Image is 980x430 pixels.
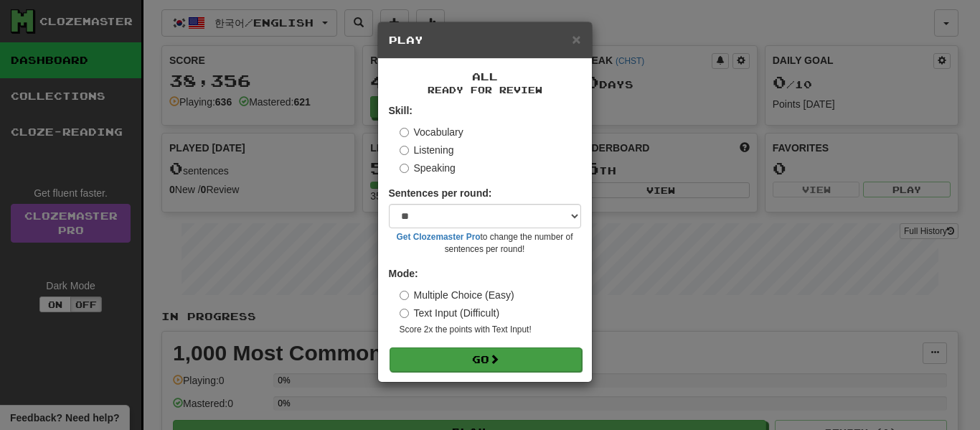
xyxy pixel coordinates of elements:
strong: Mode: [389,268,418,279]
input: Listening [400,146,409,155]
button: Close [572,32,580,47]
strong: Skill: [389,105,413,116]
small: to change the number of sentences per round! [389,231,581,256]
button: Go [390,347,582,372]
label: Speaking [400,161,456,175]
input: Text Input (Difficult) [400,309,409,318]
input: Speaking [400,164,409,173]
a: Get Clozemaster Pro [397,232,481,242]
small: Ready for Review [389,84,581,96]
span: All [472,70,498,83]
label: Listening [400,143,454,157]
label: Sentences per round: [389,186,492,200]
small: Score 2x the points with Text Input ! [400,324,581,336]
input: Multiple Choice (Easy) [400,291,409,300]
h5: Play [389,33,581,47]
span: × [572,31,580,47]
label: Text Input (Difficult) [400,306,500,320]
label: Vocabulary [400,125,463,139]
label: Multiple Choice (Easy) [400,288,514,302]
input: Vocabulary [400,128,409,137]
